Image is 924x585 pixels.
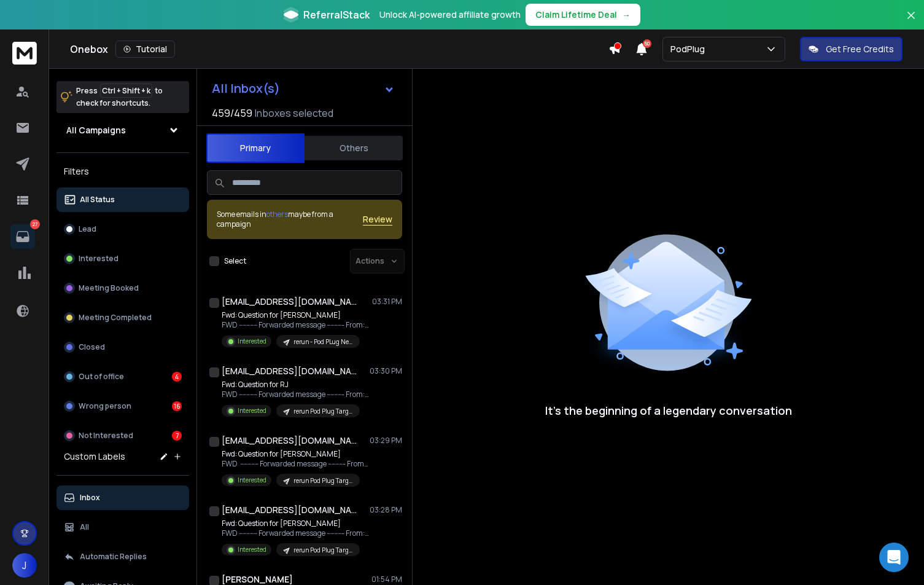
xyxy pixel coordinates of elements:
[80,493,100,503] p: Inbox
[545,402,792,419] p: It’s the beginning of a legendary conversation
[56,544,189,569] button: Automatic Replies
[56,364,189,389] button: Out of office4
[222,434,357,447] h1: [EMAIL_ADDRESS][DOMAIN_NAME] +1
[10,224,35,249] a: 27
[526,4,640,26] button: Claim Lifetime Deal→
[56,246,189,271] button: Interested
[100,84,152,98] span: Ctrl + Shift + k
[222,310,369,320] p: Fwd: Question for [PERSON_NAME]
[303,7,370,22] span: ReferralStack
[379,9,521,21] p: Unlock AI-powered affiliate growth
[293,546,352,555] p: rerun Pod Plug Targeted Cities Sept
[293,407,352,416] p: rerun Pod Plug Targeted Cities Sept
[371,575,402,584] p: 01:54 PM
[56,187,189,212] button: All Status
[30,219,40,229] p: 27
[79,401,131,411] p: Wrong person
[80,195,115,205] p: All Status
[79,254,118,264] p: Interested
[266,209,288,219] span: others
[622,9,631,21] span: →
[56,305,189,330] button: Meeting Completed
[305,135,403,162] button: Others
[222,449,369,459] p: Fwd: Question for [PERSON_NAME]
[76,85,163,109] p: Press to check for shortcuts.
[79,372,124,382] p: Out of office
[370,366,402,376] p: 03:30 PM
[202,76,405,101] button: All Inbox(s)
[222,528,369,538] p: FWD ---------- Forwarded message --------- From: [PERSON_NAME]
[222,390,369,399] p: FWD ---------- Forwarded message --------- From: [GEOGRAPHIC_DATA]
[217,210,363,229] div: Some emails in maybe from a campaign
[172,431,182,441] div: 7
[826,43,894,55] p: Get Free Credits
[222,320,369,330] p: FWD ---------- Forwarded message --------- From: [PERSON_NAME]
[224,256,246,266] label: Select
[293,337,352,347] p: rerun - Pod PLug New Campaig (September)
[79,342,105,352] p: Closed
[222,380,369,390] p: Fwd: Question for RJ
[12,553,37,578] button: J
[370,436,402,446] p: 03:29 PM
[222,365,357,377] h1: [EMAIL_ADDRESS][DOMAIN_NAME] +1
[56,485,189,510] button: Inbox
[238,406,266,415] p: Interested
[206,133,305,163] button: Primary
[56,335,189,359] button: Closed
[79,283,139,293] p: Meeting Booked
[643,39,651,48] span: 50
[222,459,369,469] p: FWD ---------- Forwarded message --------- From: [PERSON_NAME]
[56,276,189,300] button: Meeting Booked
[363,213,392,226] button: Review
[222,296,357,308] h1: [EMAIL_ADDRESS][DOMAIN_NAME] +1
[70,41,608,58] div: Onebox
[255,106,333,120] h3: Inboxes selected
[372,297,402,307] p: 03:31 PM
[212,82,280,95] h1: All Inbox(s)
[222,504,357,516] h1: [EMAIL_ADDRESS][DOMAIN_NAME] +1
[293,476,352,485] p: rerun Pod Plug Targeted Cities Sept
[56,423,189,448] button: Not Interested7
[56,163,189,180] h3: Filters
[903,7,919,37] button: Close banner
[80,552,147,562] p: Automatic Replies
[56,217,189,241] button: Lead
[879,543,909,572] div: Open Intercom Messenger
[64,450,125,463] h3: Custom Labels
[172,372,182,382] div: 4
[79,313,152,323] p: Meeting Completed
[66,124,126,136] h1: All Campaigns
[370,505,402,515] p: 03:28 PM
[115,41,175,58] button: Tutorial
[79,224,96,234] p: Lead
[56,394,189,418] button: Wrong person16
[172,401,182,411] div: 16
[79,431,133,441] p: Not Interested
[80,522,89,532] p: All
[670,43,710,55] p: PodPlug
[212,106,252,120] span: 459 / 459
[238,476,266,485] p: Interested
[238,337,266,346] p: Interested
[800,37,903,61] button: Get Free Credits
[56,515,189,540] button: All
[238,545,266,554] p: Interested
[56,118,189,143] button: All Campaigns
[222,519,369,528] p: Fwd: Question for [PERSON_NAME]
